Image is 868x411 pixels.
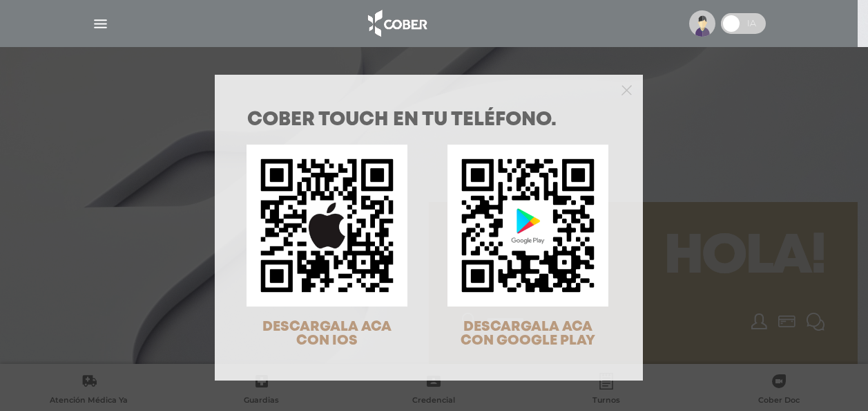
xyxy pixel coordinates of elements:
[447,145,608,306] img: qr-code
[247,111,610,130] h1: COBER TOUCH en tu teléfono.
[247,145,407,306] img: qr-code
[621,83,632,95] button: Close
[262,320,392,347] span: DESCARGALA ACA CON IOS
[461,320,595,347] span: DESCARGALA ACA CON GOOGLE PLAY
